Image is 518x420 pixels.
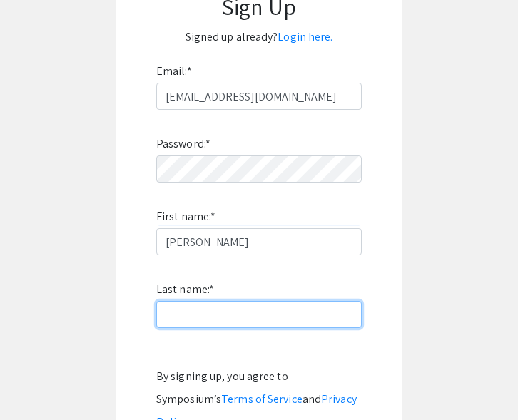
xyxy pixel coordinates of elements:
[156,133,210,155] label: Password:
[156,60,192,83] label: Email:
[278,29,332,44] a: Login here.
[11,356,61,409] iframe: Chat
[156,278,214,301] label: Last name:
[221,391,303,406] a: Terms of Service
[156,205,215,228] label: First name:
[131,26,387,48] p: Signed up already?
